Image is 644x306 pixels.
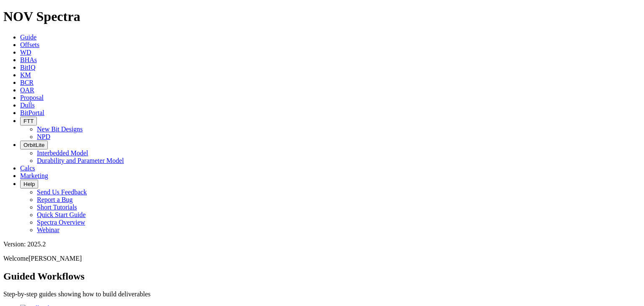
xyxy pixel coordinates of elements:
[20,94,44,101] a: Proposal
[20,41,39,48] a: Offsets
[37,204,77,211] a: Short Tutorials
[20,71,31,78] a: KM
[20,109,44,116] a: BitPortal
[20,180,38,188] button: Help
[20,34,36,41] a: Guide
[20,117,37,126] button: FTT
[37,157,124,164] a: Durability and Parameter Model
[37,196,73,203] a: Report a Bug
[23,181,35,187] span: Help
[20,56,37,63] a: BHAs
[3,290,641,298] p: Step-by-step guides showing how to build deliverables
[29,255,82,262] span: [PERSON_NAME]
[3,255,641,262] p: Welcome
[20,64,35,71] a: BitIQ
[20,172,48,179] a: Marketing
[37,219,85,226] a: Spectra Overview
[20,165,35,172] a: Calcs
[3,241,641,248] div: Version: 2025.2
[20,86,34,94] a: OAR
[3,9,641,24] h1: NOV Spectra
[37,133,50,140] a: NPD
[23,142,44,148] span: OrbitLite
[20,102,35,109] a: Dulls
[20,79,34,86] a: BCR
[37,126,83,133] a: New Bit Designs
[3,271,641,282] h2: Guided Workflows
[20,141,48,149] button: OrbitLite
[37,188,87,196] a: Send Us Feedback
[37,149,88,157] a: Interbedded Model
[23,118,34,124] span: FTT
[37,211,86,218] a: Quick Start Guide
[37,226,60,233] a: Webinar
[20,49,31,56] a: WD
